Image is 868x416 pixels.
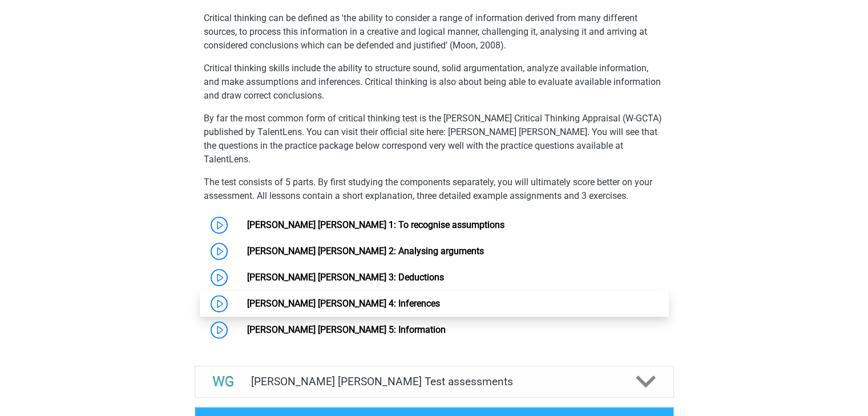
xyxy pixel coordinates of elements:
[204,112,665,166] p: By far the most common form of critical thinking test is the [PERSON_NAME] Critical Thinking Appr...
[247,246,484,256] a: [PERSON_NAME] [PERSON_NAME] 2: Analysing arguments
[204,176,665,203] p: The test consists of 5 parts. By first studying the components separately, you will ultimately sc...
[204,62,665,103] p: Critical thinking skills include the ability to structure sound, solid argumentation, analyze ava...
[190,366,679,398] a: assessments [PERSON_NAME] [PERSON_NAME] Test assessments
[247,219,504,230] a: [PERSON_NAME] [PERSON_NAME] 1: To recognise assumptions
[247,272,444,283] a: [PERSON_NAME] [PERSON_NAME] 3: Deductions
[247,324,446,335] a: [PERSON_NAME] [PERSON_NAME] 5: Information
[251,375,617,388] h4: [PERSON_NAME] [PERSON_NAME] Test assessments
[247,298,440,309] a: [PERSON_NAME] [PERSON_NAME] 4: Inferences
[209,367,238,396] img: watson glaser test assessments
[204,11,665,52] p: Critical thinking can be defined as 'the ability to consider a range of information derived from ...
